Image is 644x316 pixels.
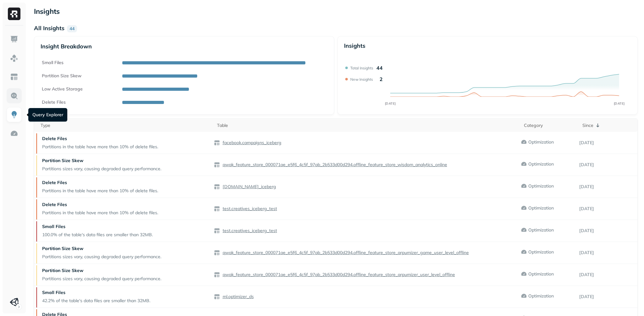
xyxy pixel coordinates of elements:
img: table [214,294,220,300]
div: Since [582,122,634,129]
p: Partitions in the table have more than 10% of delete files. [42,210,158,216]
p: Insight Breakdown [41,43,328,50]
tspan: [DATE] [614,101,625,106]
text: Partition Size Skew [42,73,81,79]
p: Optimization [528,205,554,211]
p: 42.2% of the table's data files are smaller than 32MB. [42,298,150,304]
p: Optimization [528,161,554,167]
img: table [214,228,220,234]
p: [DATE] [579,162,637,168]
img: Optimization [10,129,18,138]
p: Insights [34,6,638,17]
p: [DATE] [579,294,637,300]
p: ml.optimizer_ds [221,294,254,300]
p: Partition Size Skew [42,268,161,274]
p: Delete Files [42,180,158,186]
p: Partitions in the table have more than 10% of delete files. [42,144,158,150]
p: [DOMAIN_NAME]_iceberg [221,184,276,190]
p: Optimization [528,227,554,233]
img: table [214,272,220,278]
text: Small Files [42,60,64,65]
div: Table [217,123,518,128]
p: [DATE] [579,140,637,146]
p: Optimization [528,183,554,189]
p: Partition Size Skew [42,158,161,164]
p: 44 [67,25,77,32]
p: Insights [344,42,365,49]
p: Total Insights [350,66,373,70]
p: New Insights [350,77,373,82]
tspan: [DATE] [385,101,396,106]
p: [DATE] [579,272,637,278]
p: [DATE] [579,250,637,256]
p: Partitions sizes vary, causing degraded query performance. [42,276,161,282]
p: Partitions in the table have more than 10% of delete files. [42,188,158,194]
p: qwak_feature_store_000071ae_e5f6_4c5f_97ab_2b533d00d294.offline_feature_store_arpumizer_user_leve... [221,272,455,278]
p: 2 [380,76,383,82]
img: Ryft [8,8,20,20]
img: Assets [10,54,18,62]
a: facebook.campaigns_iceberg [220,140,281,146]
p: [DATE] [579,184,637,190]
a: qwak_feature_store_000071ae_e5f6_4c5f_97ab_2b533d00d294.offline_feature_store_arpumizer_game_user... [220,250,469,256]
p: [DATE] [579,206,637,212]
a: qwak_feature_store_000071ae_e5f6_4c5f_97ab_2b533d00d294.offline_feature_store_wisdom_analytics_on... [220,162,447,168]
p: Delete Files [42,136,158,142]
img: table [214,250,220,256]
img: table [214,184,220,190]
a: qwak_feature_store_000071ae_e5f6_4c5f_97ab_2b533d00d294.offline_feature_store_arpumizer_user_leve... [220,272,455,278]
p: Optimization [528,271,554,277]
p: Delete Files [42,202,158,208]
text: Delete Files [42,99,66,105]
p: facebook.campaigns_iceberg [221,140,281,146]
div: Query Explorer [28,108,67,122]
p: Optimization [528,249,554,255]
img: Insights [10,111,18,119]
p: Partitions sizes vary, causing degraded query performance. [42,254,161,260]
p: Optimization [528,139,554,145]
img: table [214,140,220,146]
p: Small Files [42,224,153,230]
a: [DOMAIN_NAME]_iceberg [220,184,276,190]
img: Unity [10,298,19,307]
img: table [214,206,220,212]
img: Query Explorer [10,92,18,100]
p: qwak_feature_store_000071ae_e5f6_4c5f_97ab_2b533d00d294.offline_feature_store_arpumizer_game_user... [221,250,469,256]
p: test.creatives_iceberg_test [221,206,277,212]
p: Partition Size Skew [42,246,161,252]
img: table [214,162,220,168]
p: 44 [376,65,383,71]
p: All Insights [34,25,64,32]
div: Category [524,123,576,128]
text: Low Active Storage [42,86,83,92]
a: test.creatives_iceberg_test [220,206,277,212]
p: qwak_feature_store_000071ae_e5f6_4c5f_97ab_2b533d00d294.offline_feature_store_wisdom_analytics_on... [221,162,447,168]
img: Dashboard [10,35,18,43]
a: ml.optimizer_ds [220,294,254,300]
p: Small Files [42,290,150,296]
p: test.creatives_iceberg_test [221,228,277,234]
div: Type [41,123,211,128]
p: Optimization [528,293,554,299]
a: test.creatives_iceberg_test [220,228,277,234]
p: 100.0% of the table's data files are smaller than 32MB. [42,232,153,238]
img: Asset Explorer [10,73,18,81]
p: [DATE] [579,228,637,234]
p: Partitions sizes vary, causing degraded query performance. [42,166,161,172]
